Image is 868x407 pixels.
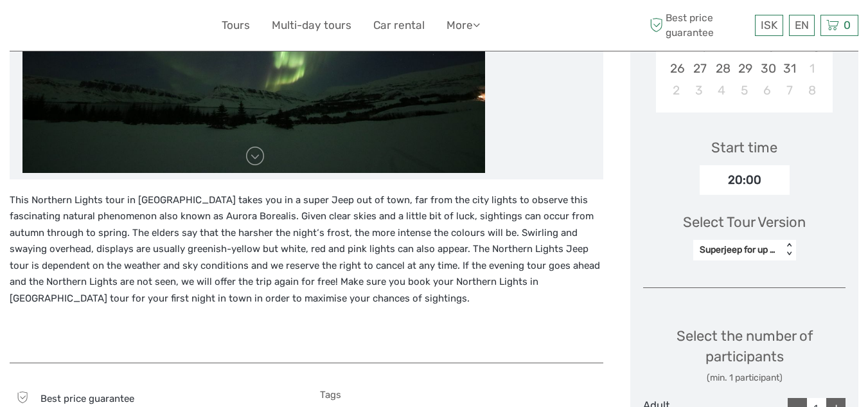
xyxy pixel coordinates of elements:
div: Choose Thursday, November 6th, 2025 [756,80,778,101]
span: Best price guarantee [646,11,752,39]
div: EN [789,15,815,36]
a: Multi-day tours [272,16,351,35]
div: Choose Friday, October 31st, 2025 [778,58,801,79]
img: 632-1a1f61c2-ab70-46c5-a88f-57c82c74ba0d_logo_small.jpg [10,10,75,41]
div: Choose Wednesday, November 5th, 2025 [733,80,756,101]
div: Choose Saturday, November 1st, 2025 [801,58,823,79]
a: Tours [222,16,250,35]
a: Car rental [373,16,425,35]
p: This Northern Lights tour in [GEOGRAPHIC_DATA] takes you in a super Jeep out of town, far from th... [10,192,603,307]
a: More [447,16,480,35]
div: 20:00 [700,165,790,195]
div: Choose Sunday, October 26th, 2025 [665,58,687,79]
div: < > [783,243,794,257]
button: Open LiveChat chat widget [148,20,163,35]
div: Choose Friday, November 7th, 2025 [778,80,801,101]
span: ISK [761,19,777,32]
div: Select the number of participants [643,326,846,384]
div: Choose Saturday, November 8th, 2025 [801,80,823,101]
div: Choose Tuesday, November 4th, 2025 [711,80,733,101]
span: Best price guarantee [40,393,134,404]
div: (min. 1 participant) [643,372,846,384]
div: Select Tour Version [683,212,806,232]
div: Choose Thursday, October 30th, 2025 [756,58,778,79]
div: Choose Tuesday, October 28th, 2025 [711,58,733,79]
div: Superjeep for up to 6 persons [700,244,776,257]
div: Choose Wednesday, October 29th, 2025 [733,58,756,79]
div: Choose Monday, November 3rd, 2025 [688,80,711,101]
h5: Tags [320,389,603,401]
div: Choose Sunday, November 2nd, 2025 [665,80,687,101]
div: Start time [711,138,777,158]
p: We're away right now. Please check back later! [18,23,145,33]
div: Choose Monday, October 27th, 2025 [688,58,711,79]
span: 0 [842,19,853,32]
